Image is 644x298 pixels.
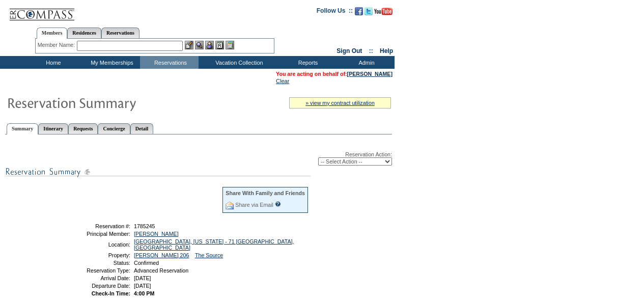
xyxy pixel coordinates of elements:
img: View [195,41,204,49]
td: Reservation Type: [58,267,130,274]
a: Requests [68,123,98,134]
td: Principal Member: [58,231,130,237]
img: Subscribe to our YouTube Channel [374,8,393,15]
a: Follow us on Twitter [365,10,373,16]
td: Location: [58,238,130,251]
td: Property: [58,252,130,258]
span: You are acting on behalf of: [276,71,393,77]
td: Reservation #: [58,223,130,229]
strong: Check-In Time: [92,290,130,296]
input: What is this? [275,201,281,207]
a: Reservations [101,28,139,38]
a: [PERSON_NAME] [134,231,179,237]
span: :: [369,47,373,55]
a: Help [380,47,393,55]
img: Impersonate [205,41,214,49]
a: » view my contract utilization [305,100,375,106]
img: Reservaton Summary [7,92,210,113]
a: Residences [67,28,101,38]
img: Follow us on Twitter [365,7,373,15]
span: Confirmed [134,260,159,266]
a: Sign Out [337,47,362,55]
span: 1785245 [134,223,155,229]
td: Arrival Date: [58,275,130,281]
a: [GEOGRAPHIC_DATA], [US_STATE] - 71 [GEOGRAPHIC_DATA], [GEOGRAPHIC_DATA] [134,238,294,251]
a: Concierge [98,123,130,134]
a: Detail [130,123,154,134]
div: Reservation Action: [5,151,392,166]
a: Subscribe to our YouTube Channel [374,10,393,16]
a: Itinerary [38,123,68,134]
div: Share With Family and Friends [226,190,305,196]
td: My Memberships [81,56,140,69]
a: [PERSON_NAME] 206 [134,252,189,258]
a: The Source [195,252,223,258]
td: Home [23,56,81,69]
a: Share via Email [235,202,273,208]
a: [PERSON_NAME] [347,71,393,77]
span: 4:00 PM [134,290,154,296]
td: Status: [58,260,130,266]
img: subTtlResSummary.gif [5,166,311,178]
td: Admin [336,56,395,69]
a: Clear [276,78,289,84]
a: Members [37,28,68,39]
td: Reports [277,56,336,69]
img: b_edit.gif [185,41,193,49]
td: Departure Date: [58,283,130,289]
img: Become our fan on Facebook [355,7,363,15]
span: [DATE] [134,275,151,281]
a: Summary [7,123,38,134]
td: Vacation Collection [199,56,277,69]
span: [DATE] [134,283,151,289]
td: Reservations [140,56,199,69]
span: Advanced Reservation [134,267,188,274]
td: Follow Us :: [317,6,353,18]
img: Reservations [215,41,224,49]
a: Become our fan on Facebook [355,10,363,16]
div: Member Name: [38,41,77,49]
img: b_calculator.gif [226,41,234,49]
